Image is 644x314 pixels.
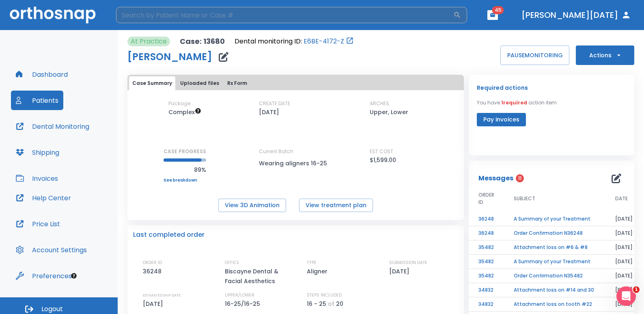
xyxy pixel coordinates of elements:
[389,259,427,266] p: SUBMISSION DATE
[259,100,290,107] p: CREATE DATE
[180,37,225,46] p: Case: 13680
[477,99,557,106] p: You have action item
[11,214,65,234] button: Price List
[129,76,175,90] button: Case Summary
[336,299,343,309] p: 20
[616,286,636,306] iframe: Intercom live chat
[477,113,526,126] button: Pay invoices
[259,107,279,117] p: [DATE]
[389,266,412,276] p: [DATE]
[478,173,513,183] p: Messages
[225,259,239,266] p: OFFICE
[143,292,181,299] p: ESTIMATED SHIP DATE
[70,272,78,279] div: Tooltip anchor
[576,45,634,65] button: Actions
[235,37,354,46] div: Open patient in dental monitoring portal
[605,283,642,297] td: [DATE]
[514,195,535,202] span: SUBJECT
[504,255,605,269] td: A Summary of your Treatment
[370,107,408,117] p: Upper, Lower
[501,99,527,106] span: 1 required
[11,169,63,188] button: Invoices
[504,226,605,240] td: Order Confirmation N36248
[477,83,528,93] p: Required actions
[307,299,326,309] p: 16 - 25
[370,100,389,107] p: ARCHES
[469,226,504,240] td: 36248
[469,283,504,297] td: 34832
[605,269,642,283] td: [DATE]
[469,255,504,269] td: 35482
[127,52,212,62] h1: [PERSON_NAME]
[225,266,294,286] p: Biscayne Dental & Facial Aesthetics
[605,297,642,312] td: [DATE]
[116,7,453,23] input: Search by Patient Name or Case #
[504,297,605,312] td: Attachment loss on tooth #22
[225,299,263,309] p: 16-25/16-25
[164,178,206,183] a: See breakdown
[11,91,63,110] button: Patients
[370,155,396,165] p: $1,599.00
[225,292,254,299] p: UPPER/LOWER
[605,226,642,240] td: [DATE]
[131,37,167,46] p: At Practice
[504,269,605,283] td: Order Confirmation N35482
[259,148,332,155] p: Current Batch
[133,230,205,240] p: Last completed order
[164,165,206,175] p: 89%
[633,286,640,293] span: 1
[478,191,494,206] span: ORDER ID
[177,76,222,90] button: Uploaded files
[299,199,373,212] button: View treatment plan
[492,6,504,14] span: 45
[10,6,96,23] img: Orthosnap
[11,143,64,162] button: Shipping
[605,255,642,269] td: [DATE]
[11,188,76,208] button: Help Center
[11,240,92,260] button: Account Settings
[168,108,201,116] span: Up to 50 Steps (100 aligners)
[11,117,94,136] button: Dental Monitoring
[164,148,206,155] p: CASE PROGRESS
[224,76,250,90] button: Rx Form
[307,266,330,276] p: Aligner
[218,199,286,212] button: View 3D Animation
[605,240,642,255] td: [DATE]
[168,100,190,107] p: Package
[469,240,504,255] td: 35482
[518,8,634,22] button: [PERSON_NAME][DATE]
[304,37,344,46] a: E6BE-4172-Z
[504,283,605,297] td: Attachment loss on #14 and 30
[328,299,334,309] p: of
[259,158,332,168] p: Wearing aligners 16-25
[605,212,642,226] td: [DATE]
[307,292,342,299] p: STEPS INCLUDED
[143,266,164,276] p: 36248
[129,76,462,90] div: tabs
[143,259,162,266] p: ORDER ID
[11,266,77,286] button: Preferences
[516,174,524,182] span: 11
[615,195,628,202] span: DATE
[504,212,605,226] td: A Summary of your Treatment
[500,45,569,65] button: PAUSEMONITORING
[235,37,302,46] p: Dental monitoring ID:
[469,297,504,312] td: 34832
[41,305,63,314] span: Logout
[370,148,393,155] p: EST COST
[307,259,317,266] p: TYPE
[504,240,605,255] td: Attachment loss on #6 & #8
[143,299,166,309] p: [DATE]
[469,212,504,226] td: 36248
[469,269,504,283] td: 35482
[11,65,73,84] button: Dashboard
